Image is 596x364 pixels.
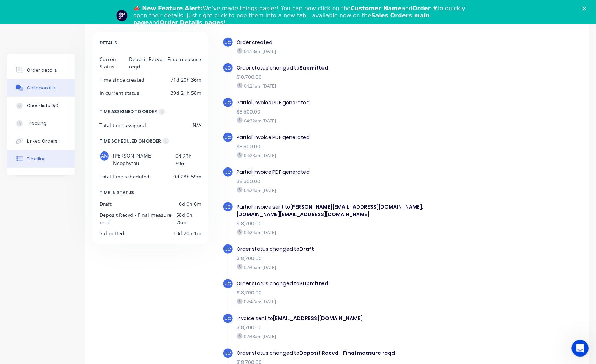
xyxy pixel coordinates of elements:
div: Collaborate [27,85,55,91]
div: 04:24am [DATE] [237,187,459,193]
div: Order details [27,67,57,73]
div: 04:23am [DATE] [237,152,459,159]
div: 13d 20h 1m [173,230,201,237]
b: [EMAIL_ADDRESS][DOMAIN_NAME] [273,315,363,322]
div: Linked Orders [27,138,58,144]
b: [PERSON_NAME][EMAIL_ADDRESS][DOMAIN_NAME], [DOMAIN_NAME][EMAIL_ADDRESS][DOMAIN_NAME] [237,203,424,218]
div: 0d 23h 59m [173,173,201,180]
span: JC [225,134,231,141]
span: JC [225,39,231,46]
div: $18,700.00 [237,220,459,227]
div: $8,500.00 [237,143,459,150]
div: 39d 21h 58m [170,89,201,96]
button: Timeline [7,150,75,168]
div: 04:22am [DATE] [237,117,459,124]
div: 04:21am [DATE] [237,83,459,89]
span: JC [225,99,231,106]
div: Partial Invoice PDF generated [237,99,459,106]
div: Partial Invoice sent to [237,203,459,218]
div: Order status changed to [237,280,459,288]
div: AN [99,151,109,161]
div: $18,700.00 [237,73,459,81]
div: Deposit Recvd - Final measure reqd [129,55,202,70]
b: Order Details pages [160,19,224,26]
div: N/A [193,121,201,129]
button: Tracking [7,115,75,132]
span: TIME IN STATUS [99,189,134,197]
div: $18,700.00 [237,324,459,332]
div: $18,700.00 [237,255,459,262]
div: Invoice sent to [237,315,459,322]
div: Total time scheduled [99,173,150,180]
div: Draft [99,200,112,208]
span: JC [225,315,231,322]
div: Checklists 0/0 [27,103,58,109]
span: JC [225,204,231,210]
div: Order status changed to [237,246,459,253]
div: 58d 0h 28m [176,211,201,226]
div: Order created [237,39,459,46]
div: 0d 0h 6m [179,200,201,208]
button: Order details [7,61,75,79]
div: 0d 23h 59m [175,151,201,167]
iframe: Intercom live chat [572,340,589,357]
b: Deposit Recvd - Final measure reqd [300,350,395,357]
b: Submitted [300,280,329,287]
div: $8,500.00 [237,178,459,185]
b: Submitted [300,64,329,71]
div: 02:47am [DATE] [237,299,459,305]
div: TIME ASSIGNED TO ORDER [99,108,157,116]
div: Deposit Recvd - Final measure reqd [99,211,176,226]
div: 02:45am [DATE] [237,264,459,270]
img: Profile image for Team [116,10,128,21]
div: Partial Invoice PDF generated [237,169,459,176]
div: 04:18am [DATE] [237,48,459,54]
span: DETAILS [99,39,117,47]
div: Order status changed to [237,64,459,72]
span: [PERSON_NAME] Neophytou [113,151,175,167]
span: JC [225,169,231,176]
div: Tracking [27,120,47,127]
button: Checklists 0/0 [7,97,75,115]
div: 02:48am [DATE] [237,333,459,340]
div: Current Status [99,55,129,70]
div: Partial Invoice PDF generated [237,134,459,141]
b: Draft [300,246,314,253]
div: Timeline [27,156,46,162]
div: Total time assigned [99,121,146,129]
b: 📣 New Feature Alert: [133,5,203,12]
div: TIME SCHEDULED ON ORDER [99,137,161,145]
div: Close [583,6,590,11]
div: Order status changed to [237,350,459,357]
button: Linked Orders [7,132,75,150]
div: $18,700.00 [237,289,459,297]
span: JC [225,281,231,287]
div: 71d 20h 36m [170,76,201,83]
b: Customer Name [351,5,402,12]
div: We’ve made things easier! You can now click on the and to quickly open their details. Just right-... [133,5,468,26]
div: Submitted [99,230,124,237]
span: JC [225,350,231,357]
span: JC [225,246,231,253]
div: $8,500.00 [237,108,459,116]
div: 04:24am [DATE] [237,229,459,236]
b: Order # [413,5,438,12]
span: JC [225,65,231,71]
div: In current status [99,89,139,96]
b: Sales Orders main page [133,12,430,26]
div: Time since created [99,76,145,83]
button: Collaborate [7,79,75,97]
